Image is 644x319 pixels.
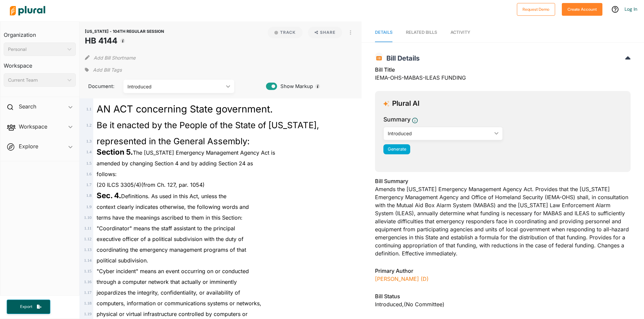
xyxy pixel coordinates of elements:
[94,52,136,63] button: Add Bill Shortname
[84,290,92,295] span: 1 . 17
[97,204,249,210] span: context clearly indicates otherwise, the following words and
[375,30,392,35] span: Details
[450,30,470,35] span: Activity
[7,300,50,314] button: Export
[86,205,92,209] span: 1 . 9
[97,214,243,221] span: terms have the meanings ascribed to them in this Section:
[97,311,248,317] span: physical or virtual infrastructure controlled by computers or
[375,177,631,261] div: Amends the [US_STATE] Emergency Management Agency Act. Provides that the [US_STATE] Emergency Man...
[86,193,92,198] span: 1 . 8
[84,258,92,263] span: 1 . 14
[97,268,249,274] span: "Cyber incident" means an event occurring on or conducted
[375,267,631,275] h3: Primary Author
[450,23,470,42] a: Activity
[383,54,420,62] span: Bill Details
[97,191,121,200] strong: Sec. 4.
[375,292,631,300] h3: Bill Status
[277,83,313,90] span: Show Markup
[97,103,273,115] span: AN ACT concerning State government.
[97,149,275,156] span: The [US_STATE] Emergency Management Agency Act is
[406,23,437,42] a: RELATED BILLS
[625,6,637,12] a: Log In
[97,147,133,156] strong: Section 5.
[8,77,65,84] div: Current Team
[85,65,122,75] div: Add tags
[86,150,92,154] span: 1 . 4
[97,278,237,285] span: through a computer network that actually or imminently
[97,246,246,253] span: coordinating the emergency management programs of that
[308,27,342,38] button: Share
[86,161,92,166] span: 1 . 5
[392,99,420,108] h3: Plural AI
[86,107,92,111] span: 1 . 1
[406,29,437,35] div: RELATED BILLS
[268,27,303,38] button: Track
[84,247,92,252] span: 1 . 13
[84,237,92,241] span: 1 . 12
[375,177,631,185] h3: Bill Summary
[97,225,235,232] span: "Coordinator" means the staff assistant to the principal
[85,83,115,90] span: Document:
[97,236,244,242] span: executive officer of a political subdivision with the duty of
[15,304,37,310] span: Export
[97,120,319,130] span: Be it enacted by the People of the State of [US_STATE],
[383,144,410,154] button: Generate
[85,29,164,34] span: [US_STATE] - 104TH REGULAR SESSION
[86,139,92,144] span: 1 . 3
[517,5,555,12] a: Request Demo
[120,38,126,44] div: Tooltip anchor
[127,83,223,90] div: Introduced
[388,147,406,152] span: Generate
[84,215,92,220] span: 1 . 10
[86,172,92,176] span: 1 . 6
[315,83,321,89] div: Tooltip anchor
[97,289,240,296] span: jeopardizes the integrity, confidentiality, or availability of
[97,181,205,188] span: (20 ILCS 3305/4)(from Ch. 127, par. 1054)
[388,130,492,137] div: Introduced
[375,66,631,86] div: IEMA-OHS-MABAS-ILEAS FUNDING
[93,67,122,73] span: Add Bill Tags
[84,280,92,284] span: 1 . 16
[97,160,253,167] span: amended by changing Section 4 and by adding Section 24 as
[97,136,250,146] span: represented in the General Assembly:
[97,257,148,264] span: political subdivision.
[97,171,117,177] span: follows:
[375,300,631,308] div: Introduced , (no committee)
[86,182,92,187] span: 1 . 7
[84,226,92,231] span: 1 . 11
[8,46,65,53] div: Personal
[305,27,345,38] button: Share
[85,35,164,47] h1: HB 4144
[84,312,92,316] span: 1 . 19
[84,269,92,273] span: 1 . 15
[562,5,602,12] a: Create Account
[562,3,602,16] button: Create Account
[84,301,92,306] span: 1 . 18
[86,123,92,128] span: 1 . 2
[375,23,392,42] a: Details
[4,25,76,40] h3: Organization
[375,275,429,282] a: [PERSON_NAME] (D)
[517,3,555,16] button: Request Demo
[4,56,76,71] h3: Workspace
[383,115,411,124] h3: Summary
[97,300,261,307] span: computers, information or communications systems or networks,
[19,103,36,110] h2: Search
[375,66,631,74] h3: Bill Title
[97,193,226,200] span: Definitions. As used in this Act, unless the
